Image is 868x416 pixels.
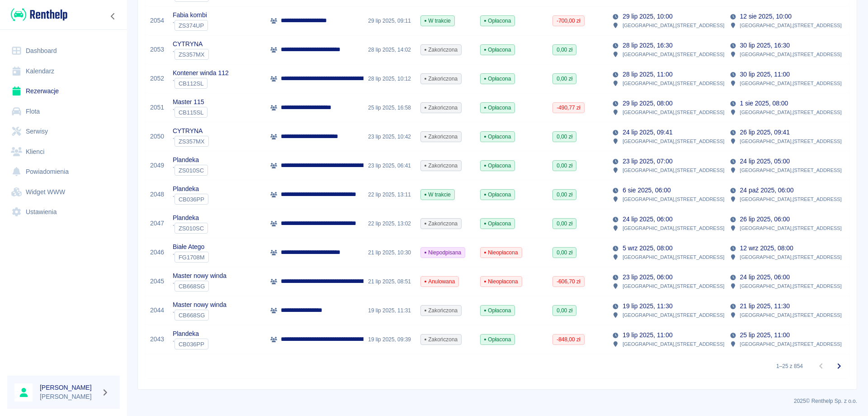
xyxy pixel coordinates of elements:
p: Kontener winda 112 [173,68,229,78]
span: Zakończona [421,46,461,54]
h6: [PERSON_NAME] [40,383,98,392]
p: 5 wrz 2025, 08:00 [623,244,672,253]
span: 0,00 zł [553,220,576,228]
div: ` [173,281,226,292]
p: Master nowy winda [173,300,226,310]
div: 23 lip 2025, 10:42 [363,122,416,151]
span: Zakończona [421,133,461,141]
p: Plandeka [173,213,208,223]
span: Opłacona [481,46,514,54]
p: 12 wrz 2025, 08:00 [740,244,793,253]
span: Zakończona [421,335,461,344]
p: 26 lip 2025, 06:00 [740,215,790,224]
p: 19 lip 2025, 11:30 [623,301,672,311]
a: Ustawienia [7,202,120,222]
p: [PERSON_NAME] [40,392,98,402]
span: Opłacona [481,17,514,25]
div: ` [173,310,226,320]
p: 24 lip 2025, 09:41 [623,128,672,137]
div: ` [173,339,208,349]
p: 24 paź 2025, 06:00 [740,186,794,195]
p: 24 lip 2025, 06:00 [740,273,790,282]
span: Opłacona [481,75,514,83]
span: CB036PP [175,196,208,203]
span: Opłacona [481,162,514,170]
p: [GEOGRAPHIC_DATA] , [STREET_ADDRESS] [623,166,724,174]
p: 23 lip 2025, 07:00 [623,157,672,166]
span: 0,00 zł [553,162,576,170]
a: Kalendarz [7,61,120,81]
p: 30 lip 2025, 16:30 [740,41,790,50]
p: Fabia kombi [173,10,208,20]
p: [GEOGRAPHIC_DATA] , [STREET_ADDRESS] [623,340,724,348]
div: ` [173,78,229,89]
p: [GEOGRAPHIC_DATA] , [STREET_ADDRESS] [740,50,842,58]
span: 0,00 zł [553,306,576,315]
p: [GEOGRAPHIC_DATA] , [STREET_ADDRESS] [623,50,724,58]
p: [GEOGRAPHIC_DATA] , [STREET_ADDRESS] [740,340,842,348]
a: 2047 [150,219,164,228]
p: 1–25 z 854 [776,362,803,370]
p: Plandeka [173,155,208,165]
p: [GEOGRAPHIC_DATA] , [STREET_ADDRESS] [623,137,724,145]
span: CB668SG [175,283,208,290]
p: [GEOGRAPHIC_DATA] , [STREET_ADDRESS] [623,195,724,203]
div: 25 lip 2025, 16:58 [363,93,416,122]
div: 19 lip 2025, 09:39 [363,325,416,354]
a: 2049 [150,161,164,170]
div: 29 lip 2025, 09:11 [363,6,416,35]
p: Plandeka [173,184,208,194]
div: ` [173,165,208,176]
div: 22 lip 2025, 13:02 [363,209,416,238]
span: -490,77 zł [553,104,584,112]
button: Zwiń nawigację [106,10,120,22]
p: Białe Atego [173,242,209,252]
p: [GEOGRAPHIC_DATA] , [STREET_ADDRESS] [740,108,842,116]
span: W trakcie [421,17,454,25]
span: ZS010SC [175,225,208,232]
span: -700,00 zł [553,17,584,25]
div: 28 lip 2025, 14:02 [363,35,416,64]
a: Rezerwacje [7,81,120,101]
p: 25 lip 2025, 11:00 [740,330,790,340]
span: Opłacona [481,104,514,112]
span: CB668SG [175,312,208,319]
div: ` [173,223,208,234]
p: 24 lip 2025, 05:00 [740,157,790,166]
p: 23 lip 2025, 06:00 [623,273,672,282]
span: CB112SL [175,80,207,87]
a: Flota [7,101,120,122]
span: -606,70 zł [553,277,584,286]
button: Przejdź do następnej strony [830,357,848,375]
span: Zakończona [421,306,461,315]
span: W trakcie [421,191,454,199]
p: [GEOGRAPHIC_DATA] , [STREET_ADDRESS] [740,282,842,290]
p: [GEOGRAPHIC_DATA] , [STREET_ADDRESS] [740,137,842,145]
p: CYTRYNA [173,39,209,49]
span: Nieopłacona [481,249,521,257]
p: 29 lip 2025, 10:00 [623,12,672,21]
p: [GEOGRAPHIC_DATA] , [STREET_ADDRESS] [740,195,842,203]
p: [GEOGRAPHIC_DATA] , [STREET_ADDRESS] [740,79,842,87]
span: Niepodpisana [421,249,465,257]
span: ZS357MX [175,138,208,145]
p: 28 lip 2025, 16:30 [623,41,672,50]
span: -848,00 zł [553,335,584,344]
p: 12 sie 2025, 10:00 [740,12,792,21]
div: ` [173,107,208,118]
p: 29 lip 2025, 08:00 [623,99,672,108]
p: Master nowy winda [173,271,226,281]
div: ` [173,20,208,31]
span: Opłacona [481,191,514,199]
span: Opłacona [481,133,514,141]
span: 0,00 zł [553,75,576,83]
p: [GEOGRAPHIC_DATA] , [STREET_ADDRESS] [623,108,724,116]
span: Opłacona [481,306,514,315]
span: Nieopłacona [481,277,521,286]
p: [GEOGRAPHIC_DATA] , [STREET_ADDRESS] [623,224,724,232]
p: CYTRYNA [173,126,209,136]
p: [GEOGRAPHIC_DATA] , [STREET_ADDRESS] [623,282,724,290]
span: FG1708M [175,254,208,261]
span: Zakończona [421,220,461,228]
p: [GEOGRAPHIC_DATA] , [STREET_ADDRESS] [740,21,842,29]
